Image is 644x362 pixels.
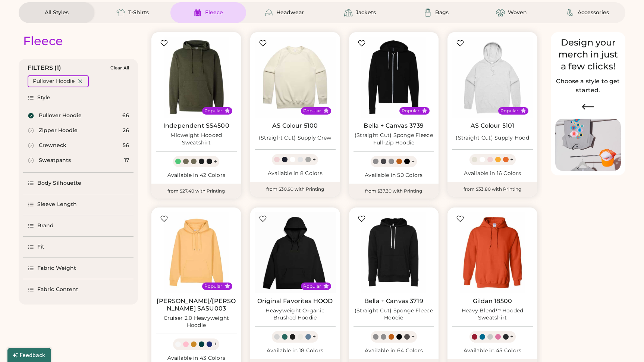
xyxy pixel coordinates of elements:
div: (Straight Cut) Sponge Fleece Hoodie [354,307,434,322]
div: + [411,157,415,166]
div: Clear All [110,65,129,71]
div: Available in 16 Colors [452,170,533,177]
div: Woven [508,9,527,16]
div: + [214,340,217,348]
div: Available in 42 Colors [156,172,237,179]
div: 17 [124,157,129,164]
div: Available in 43 Colors [156,355,237,362]
div: from $37.30 with Printing [349,184,439,199]
div: Zipper Hoodie [39,127,78,134]
div: Available in 18 Colors [255,347,336,355]
button: Popular Style [323,283,329,289]
img: BELLA + CANVAS 3719 (Straight Cut) Sponge Fleece Hoodie [354,212,434,293]
div: Design your merch in just a few clicks! [555,37,621,72]
div: Fabric Weight [37,265,76,272]
div: Pullover Hoodie [33,78,75,85]
div: Available in 8 Colors [255,170,336,177]
div: 56 [123,142,129,149]
a: [PERSON_NAME]/[PERSON_NAME] SASU003 [156,297,237,312]
div: from $30.90 with Printing [250,182,340,197]
img: Accessories Icon [566,8,575,17]
div: from $27.40 with Printing [151,184,241,199]
div: + [214,157,217,166]
div: Headwear [276,9,304,16]
div: Fleece [205,9,223,16]
div: Fit [37,243,44,251]
div: (Straight Cut) Sponge Fleece Full-Zip Hoodie [354,132,434,147]
div: Available in 50 Colors [354,172,434,179]
a: Gildan 18500 [473,297,512,305]
div: Body Silhouette [37,180,82,187]
div: Crewneck [39,142,66,149]
div: Jackets [356,9,376,16]
div: 26 [123,127,129,134]
button: Popular Style [224,108,230,113]
a: Bella + Canvas 3719 [364,297,423,305]
div: Popular [204,108,222,114]
a: Independent SS4500 [163,122,229,129]
img: Original Favorites HOOD Heavyweight Organic Brushed Hoodie [255,212,336,293]
div: + [510,156,513,164]
div: 66 [122,112,129,119]
img: AS Colour 5100 (Straight Cut) Supply Crew [255,37,336,118]
div: Popular [303,108,321,114]
img: Image of Lisa Congdon Eye Print on T-Shirt and Hat [555,119,621,171]
div: Fabric Content [37,286,78,293]
a: Original Favorites HOOD [257,297,333,305]
div: + [411,333,415,341]
a: AS Colour 5101 [471,122,514,129]
div: Heavy Blend™ Hooded Sweatshirt [452,307,533,322]
div: Available in 64 Colors [354,347,434,355]
img: Bags Icon [423,8,432,17]
button: Popular Style [521,108,526,113]
img: Jackets Icon [344,8,353,17]
div: + [312,333,316,341]
div: Pullover Hoodie [39,112,82,119]
div: T-Shirts [128,9,149,16]
img: Woven Icon [496,8,505,17]
div: Popular [204,283,222,289]
div: Midweight Hooded Sweatshirt [156,132,237,147]
div: Style [37,94,51,102]
div: Heavyweight Organic Brushed Hoodie [255,307,336,322]
div: Cruiser 2.0 Heavyweight Hoodie [156,315,237,330]
div: Popular [402,108,420,114]
div: Popular [303,283,321,289]
img: AS Colour 5101 (Straight Cut) Supply Hood [452,37,533,118]
div: from $33.80 with Printing [447,182,537,197]
img: Headwear Icon [264,8,273,17]
div: (Straight Cut) Supply Crew [259,134,332,142]
div: All Styles [45,9,69,16]
a: Bella + Canvas 3739 [364,122,424,129]
img: BELLA + CANVAS 3739 (Straight Cut) Sponge Fleece Full-Zip Hoodie [354,37,434,118]
div: Accessories [578,9,609,16]
div: Available in 45 Colors [452,347,533,355]
button: Popular Style [323,108,329,113]
img: Gildan 18500 Heavy Blend™ Hooded Sweatshirt [452,212,533,293]
button: Popular Style [224,283,230,289]
div: Bags [435,9,449,16]
img: T-Shirts Icon [116,8,125,17]
div: (Straight Cut) Supply Hood [456,134,529,142]
a: AS Colour 5100 [272,122,318,129]
div: Sweatpants [39,157,71,164]
div: FILTERS (1) [28,63,62,72]
button: Popular Style [422,108,427,113]
div: + [510,333,513,341]
div: Fleece [23,34,63,49]
img: Fleece Icon [193,8,202,17]
h2: Choose a style to get started. [555,77,621,95]
div: + [312,156,316,164]
div: Brand [37,222,54,230]
img: Independent Trading Co. SS4500 Midweight Hooded Sweatshirt [156,37,237,118]
div: Sleeve Length [37,201,77,208]
img: Stanley/Stella SASU003 Cruiser 2.0 Heavyweight Hoodie [156,212,237,293]
div: Popular [500,108,518,114]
